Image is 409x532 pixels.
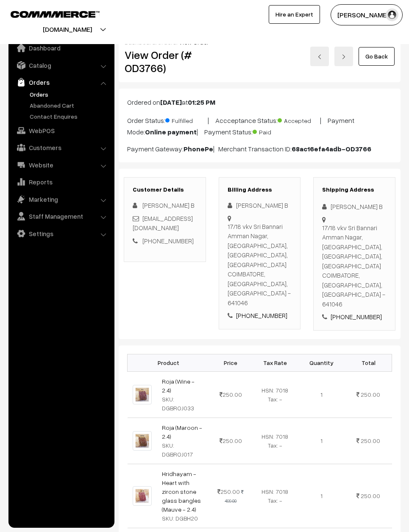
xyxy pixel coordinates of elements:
img: left-arrow.png [317,54,322,59]
a: Abandoned Cart [28,101,111,110]
strike: 499.00 [225,489,244,504]
b: 68ac16efa4adb-OD3766 [292,145,371,153]
a: Website [11,157,111,173]
th: Product [128,354,210,371]
a: [EMAIL_ADDRESS][DOMAIN_NAME] [133,214,193,232]
div: 17/18 vkv Sri Bannari Amman Nagar,[GEOGRAPHIC_DATA], [GEOGRAPHIC_DATA],[GEOGRAPHIC_DATA] COIMBATO... [322,223,387,309]
img: maroon.jpg [133,431,152,450]
a: Reports [11,174,111,189]
th: Total [345,354,392,371]
a: Orders [11,75,111,90]
span: Accepted [278,114,320,125]
span: 1 [320,391,323,398]
a: [PHONE_NUMBER] [236,312,287,319]
div: 17/18 vkv Sri Bannari Amman Nagar,[GEOGRAPHIC_DATA], [GEOGRAPHIC_DATA],[GEOGRAPHIC_DATA] COIMBATO... [228,222,292,308]
div: SKU: DGBROJ033 [162,395,205,412]
b: PhonePe [184,145,213,153]
button: [PERSON_NAME] [331,4,403,25]
img: user [386,8,398,21]
b: [DATE] [160,98,182,106]
img: right-arrow.png [341,54,346,59]
div: [PERSON_NAME] B [322,202,387,212]
span: HSN: 7018 Tax: - [262,433,288,449]
a: Dashboard [11,40,111,56]
th: Tax Rate [252,354,298,371]
a: Go Back [359,47,395,66]
p: Ordered on at [127,97,392,107]
b: 01:25 PM [188,98,215,106]
th: Quantity [298,354,345,371]
span: Paid [253,125,295,136]
img: Mauve.jpg [133,486,152,505]
a: [PHONE_NUMBER] [142,237,194,245]
b: Online payment [145,128,197,136]
a: Settings [11,226,111,241]
h3: Customer Details [133,186,197,193]
a: Roja (Wine - 2.4) [162,378,195,394]
span: 250.00 [361,492,380,499]
a: Catalog [11,58,111,73]
a: Roja (Maroon - 2.4) [162,424,202,440]
a: WebPOS [11,123,111,138]
span: 1 [320,437,323,444]
img: COMMMERCE [11,11,100,17]
p: Payment Gateway: | Merchant Transaction ID: [127,144,392,154]
span: 250.00 [361,391,380,398]
a: Marketing [11,192,111,207]
div: [PERSON_NAME] B [228,201,292,210]
img: Wine.jpg [133,385,152,404]
div: SKU: DGBH20 [162,514,205,523]
a: Orders [28,90,111,99]
a: Hridhayam - Heart with zircon stone glass bangles (Mauve - 2.4) [162,470,201,513]
a: Contact Enquires [28,112,111,121]
span: 250.00 [220,391,242,398]
span: 250.00 [361,437,380,444]
span: 1 [320,492,323,499]
a: Customers [11,140,111,155]
button: [DOMAIN_NAME] [13,19,122,40]
a: COMMMERCE [11,8,85,19]
span: [PERSON_NAME] B [142,201,195,209]
a: [PHONE_NUMBER] [331,313,382,320]
p: Order Status: | Accceptance Status: | Payment Mode: | Payment Status: [127,114,392,137]
span: Fulfilled [165,114,208,125]
th: Price [210,354,252,371]
h3: Billing Address [228,186,292,193]
div: SKU: DGBROJ017 [162,441,205,459]
a: Staff Management [11,209,111,224]
span: HSN: 7018 Tax: - [262,387,288,403]
span: 250.00 [220,437,242,444]
span: HSN: 7018 Tax: - [262,488,288,504]
h2: View Order (# OD3766) [125,48,206,75]
h3: Shipping Address [322,186,387,193]
span: 250.00 [217,488,240,495]
a: Hire an Expert [269,5,320,24]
